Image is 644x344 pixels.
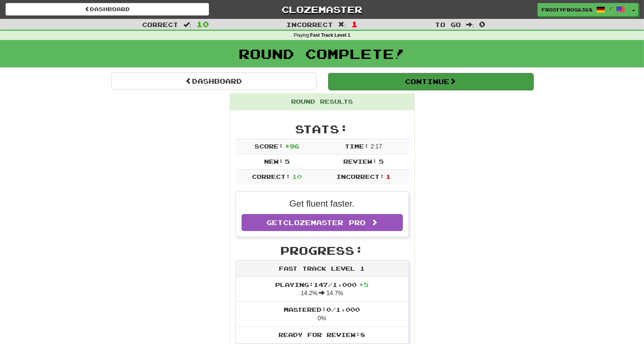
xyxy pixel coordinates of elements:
span: 5 [285,158,290,165]
div: Round Results [230,94,414,110]
span: 10 [292,173,302,180]
span: FrostyFrog6368 [542,6,593,13]
span: Mastered: 0 / 1,000 [284,306,360,313]
a: Clozemaster [220,3,424,16]
span: Ready for Review: 8 [279,331,365,338]
span: 2 : 17 [371,143,382,150]
span: + 96 [285,143,299,150]
span: : [466,21,474,28]
span: Score: [254,143,283,150]
span: Review: [343,158,377,165]
a: GetClozemaster Pro [242,214,403,231]
a: Dashboard [111,73,317,90]
span: Correct [142,21,178,28]
span: New: [264,158,283,165]
span: 10 [196,20,209,29]
h1: Round Complete! [3,46,641,61]
span: Time: [345,143,369,150]
span: 5 [379,158,384,165]
span: Incorrect: [336,173,384,180]
li: 0% [236,301,408,327]
p: Get fluent faster. [242,197,403,210]
div: Fast Track Level 1 [236,261,408,277]
button: Continue [328,73,533,90]
h2: Progress: [236,244,409,257]
span: 1 [351,20,358,29]
span: 0 [479,20,485,29]
a: Dashboard [6,3,209,16]
span: Clozemaster Pro [283,218,365,227]
span: Correct: [252,173,290,180]
a: FrostyFrog6368 / [537,3,629,16]
span: + 5 [359,281,369,288]
strong: Fast Track Level 1 [310,33,351,38]
span: Playing: 147 / 1,000 [276,281,369,288]
span: / [609,6,613,11]
span: : [338,21,346,28]
h2: Stats: [236,123,409,135]
li: 14.2% 14.7% [236,277,408,302]
span: To go [435,21,461,28]
span: Incorrect [286,21,333,28]
span: 1 [386,173,391,180]
span: : [183,21,192,28]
